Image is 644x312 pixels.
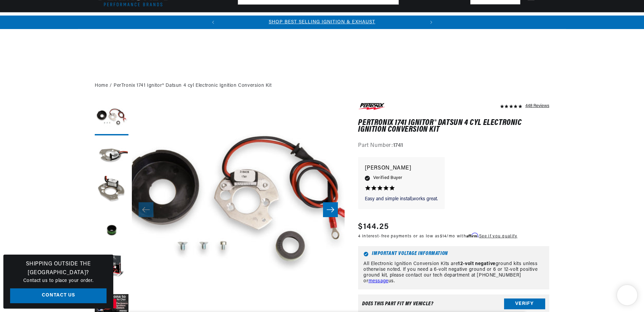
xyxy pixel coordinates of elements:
[466,233,478,238] span: Affirm
[363,252,544,257] h6: Important Voltage Information
[425,16,438,29] button: Translation missing: en.sections.announcements.next_announcement
[440,234,447,238] span: $14
[269,20,375,25] a: SHOP BEST SELLING IGNITION & EXHAUST
[363,261,544,284] p: All Electronic Ignition Conversion Kits are ground kits unless otherwise noted. If you need a 6-v...
[10,277,107,285] p: Contact us to place your order.
[358,221,389,233] span: $144.25
[362,301,433,307] div: Does This part fit My vehicle?
[206,16,220,29] button: Translation missing: en.sections.announcements.previous_announcement
[479,234,517,238] a: See if you qualify - Learn more about Affirm Financing (opens in modal)
[95,250,128,284] button: Load image 5 in gallery view
[220,19,425,26] div: Announcement
[358,141,549,150] div: Part Number:
[95,102,128,135] button: Load image 1 in gallery view
[458,261,496,266] strong: 12-volt negative
[139,202,153,217] button: Slide left
[378,12,426,28] summary: Spark Plug Wires
[149,12,205,28] summary: Coils & Distributors
[373,174,402,182] span: Verified Buyer
[365,164,438,173] p: [PERSON_NAME]
[95,82,108,89] a: Home
[358,233,517,239] p: 4 interest-free payments or as low as /mo with .
[426,12,461,28] summary: Motorcycle
[291,12,329,28] summary: Engine Swaps
[358,120,549,133] h1: PerTronix 1741 Ignitor® Datsun 4 cyl Electronic Ignition Conversion Kit
[95,213,128,247] button: Load image 4 in gallery view
[220,19,425,26] div: 1 of 2
[10,260,107,277] h3: Shipping Outside the [GEOGRAPHIC_DATA]?
[205,12,291,28] summary: Headers, Exhausts & Components
[95,176,128,210] button: Load image 3 in gallery view
[393,143,403,148] strong: 1741
[95,139,128,173] button: Load image 2 in gallery view
[95,12,149,28] summary: Ignition Conversions
[365,196,438,203] p: Easy and simple install,works great.
[369,279,388,284] a: message
[10,288,107,304] a: Contact Us
[508,12,549,29] summary: Product Support
[95,82,549,89] nav: breadcrumbs
[323,202,338,217] button: Slide right
[114,82,272,89] a: PerTronix 1741 Ignitor® Datsun 4 cyl Electronic Ignition Conversion Kit
[329,12,378,28] summary: Battery Products
[525,102,549,110] div: 448 Reviews
[504,298,545,309] button: Verify
[78,16,566,29] slideshow-component: Translation missing: en.sections.announcements.announcement_bar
